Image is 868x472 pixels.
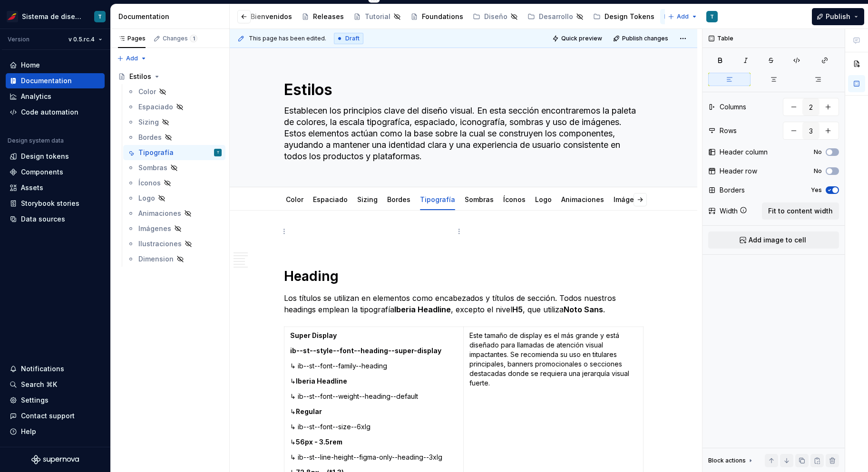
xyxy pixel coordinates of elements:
[123,145,225,160] a: TipografíaT
[296,438,342,446] strong: 56px - 3.5rem
[605,12,654,21] div: Design Tokens
[8,137,64,144] div: Design system data
[6,58,105,73] a: Home
[282,78,642,101] textarea: Estilos
[138,193,155,203] div: Logo
[677,13,689,20] span: Add
[614,195,646,203] a: Imágenes
[123,84,225,99] a: Color
[123,160,225,175] a: Sombras
[118,35,146,42] div: Pages
[296,407,322,415] strong: Regular
[290,347,441,355] strong: ib--st--style--font--heading--super-display
[407,9,467,24] a: Foundations
[290,422,458,432] p: ↳ ib--st--font--size--6xlg
[811,186,822,194] label: Yes
[235,7,663,26] div: Page tree
[720,206,738,216] div: Width
[138,133,162,142] div: Bordes
[114,69,225,84] a: Estilos
[484,12,507,21] div: Diseño
[387,195,410,203] a: Bordes
[64,33,107,46] button: v 0.5.rc.4
[6,89,105,104] a: Analytics
[138,178,161,188] div: Íconos
[665,10,701,23] button: Add
[286,195,303,203] a: Color
[138,102,173,112] div: Espaciado
[826,12,850,21] span: Publish
[6,408,105,424] button: Contact support
[138,254,174,264] div: Dimension
[126,55,138,62] span: Add
[6,73,105,88] a: Documentation
[6,361,105,376] button: Notifications
[217,148,219,157] div: T
[21,411,75,421] div: Contact support
[561,35,602,42] span: Quick preview
[812,8,864,25] button: Publish
[610,32,673,45] button: Publish changes
[469,331,637,388] p: Este tamaño de display es el más grande y está diseñado para llamadas de atención visual impactan...
[353,189,381,209] div: Sizing
[416,189,459,209] div: Tipografía
[290,392,458,401] p: ↳ ib--st--font--weight--heading--default
[21,364,64,374] div: Notifications
[98,13,102,20] div: T
[114,69,225,267] div: Page tree
[163,35,197,42] div: Changes
[531,189,556,209] div: Logo
[129,72,151,81] div: Estilos
[561,195,604,203] a: Animaciones
[499,189,529,209] div: Íconos
[708,231,839,249] button: Add image to cell
[138,209,181,218] div: Animaciones
[138,224,171,233] div: Imágenes
[123,99,225,115] a: Espaciado
[469,9,522,24] a: Diseño
[21,199,79,208] div: Storybook stories
[6,212,105,227] a: Data sources
[290,437,458,447] p: ↳
[138,148,174,157] div: Tipografía
[524,9,587,24] a: Desarrollo
[622,35,668,42] span: Publish changes
[6,180,105,195] a: Assets
[31,455,79,464] a: Supernova Logo
[290,407,458,416] p: ↳
[21,107,78,117] div: Code automation
[123,175,225,191] a: Íconos
[290,331,337,339] strong: Super Display
[422,12,463,21] div: Foundations
[284,292,644,315] p: Los títulos se utilizan en elementos como encabezados y títulos de sección. Todos nuestros headin...
[7,11,18,22] img: 55604660-494d-44a9-beb2-692398e9940a.png
[21,167,63,177] div: Components
[589,9,658,24] a: Design Tokens
[762,202,839,220] button: Fit to content width
[720,102,746,112] div: Columns
[6,377,105,392] button: Search ⌘K
[123,236,225,251] a: Ilustraciones
[503,195,526,203] a: Íconos
[118,12,225,21] div: Documentation
[21,395,49,405] div: Settings
[660,9,701,24] a: Estilos
[768,206,833,216] span: Fit to content width
[539,12,573,21] div: Desarrollo
[345,35,360,42] span: Draft
[6,164,105,180] a: Components
[420,195,455,203] a: Tipografía
[814,148,822,156] label: No
[298,9,348,24] a: Releases
[749,235,806,245] span: Add image to cell
[610,189,650,209] div: Imágenes
[313,195,348,203] a: Espaciado
[313,12,344,21] div: Releases
[394,305,451,314] strong: Iberia Headline
[535,195,552,203] a: Logo
[708,454,754,467] div: Block actions
[21,427,36,436] div: Help
[309,189,351,209] div: Espaciado
[138,87,156,96] div: Color
[814,167,822,175] label: No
